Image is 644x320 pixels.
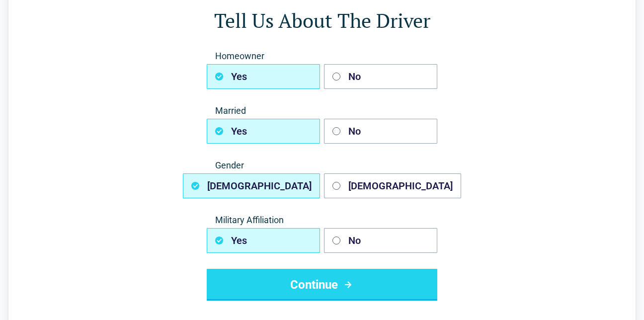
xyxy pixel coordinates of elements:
[207,228,320,253] button: Yes
[207,64,320,89] button: Yes
[324,173,461,198] button: [DEMOGRAPHIC_DATA]
[324,64,437,89] button: No
[207,269,437,301] button: Continue
[207,105,437,117] span: Married
[207,119,320,144] button: Yes
[324,119,437,144] button: No
[183,173,320,198] button: [DEMOGRAPHIC_DATA]
[207,214,437,226] span: Military Affiliation
[207,160,437,171] span: Gender
[48,6,596,34] h1: Tell Us About The Driver
[207,50,437,62] span: Homeowner
[324,228,437,253] button: No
